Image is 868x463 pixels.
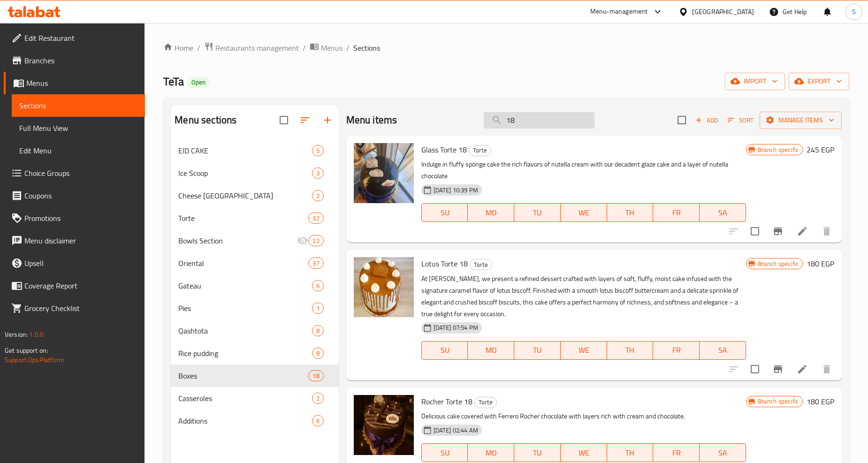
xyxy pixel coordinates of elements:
span: Select all sections [274,110,294,130]
span: Sort items [722,113,760,128]
span: Select to update [745,221,765,241]
span: 8 [312,326,323,335]
span: Torte [178,213,308,224]
a: Restaurants management [204,42,299,54]
span: 5 [312,146,323,155]
span: [DATE] 07:54 PM [430,323,482,332]
span: Branch specific [754,145,802,154]
span: FR [657,343,696,357]
button: Manage items [760,112,842,129]
span: [DATE] 10:39 PM [430,186,482,195]
div: Torte [470,259,492,270]
div: items [312,145,324,156]
h6: 180 EGP [807,257,834,270]
li: / [197,42,200,53]
div: items [312,393,324,404]
span: Oriental [178,258,308,269]
a: Edit Menu [12,139,145,162]
span: Sections [353,42,380,53]
span: 1.0.0 [29,328,44,341]
span: WE [564,206,603,220]
div: items [312,167,324,179]
a: Edit menu item [797,226,808,237]
div: Cheese Dubai [178,190,312,201]
span: Coverage Report [24,280,137,291]
span: Branch specific [754,397,802,406]
button: TU [514,203,561,222]
button: export [789,73,849,90]
button: Sort [725,113,756,128]
div: items [312,303,324,314]
span: SU [426,343,464,357]
button: MO [468,203,514,222]
span: Torte [475,397,496,408]
div: Open [188,77,209,88]
button: delete [815,358,838,380]
a: Choice Groups [4,162,145,184]
span: S [852,7,856,17]
div: Boxes18 [171,364,338,387]
button: TU [514,443,561,462]
a: Home [163,42,193,53]
div: Ice Scoop [178,167,312,179]
p: At [PERSON_NAME], we present a refined dessert crafted with layers of soft, fluffy, moist cake in... [421,273,746,320]
span: Select section [672,110,692,130]
span: 2 [312,394,323,403]
a: Support.OpsPlatform [5,354,64,366]
li: / [303,42,306,53]
span: TU [518,206,557,220]
button: TH [607,341,654,360]
span: Pies [178,303,312,314]
div: Ice Scoop3 [171,162,338,184]
div: Pies1 [171,297,338,319]
div: Torte [474,397,497,408]
img: Lotus Torte 18 [354,257,414,317]
button: SU [421,341,468,360]
span: Add [694,115,719,126]
a: Edit Restaurant [4,27,145,49]
span: Coupons [24,190,137,201]
span: Select to update [745,359,765,379]
span: Bowls Section [178,235,297,246]
input: search [484,112,594,129]
span: WE [564,446,603,460]
span: Boxes [178,370,308,381]
div: items [312,280,324,291]
div: [GEOGRAPHIC_DATA] [692,7,754,17]
span: Edit Restaurant [24,32,137,44]
button: FR [653,203,700,222]
span: 6 [312,281,323,290]
span: 18 [309,372,323,380]
div: items [308,213,323,224]
span: Gateau [178,280,312,291]
span: Rice pudding [178,348,312,359]
a: Edit menu item [797,364,808,375]
li: / [346,42,350,53]
a: Upsell [4,252,145,274]
h6: 245 EGP [807,143,834,156]
div: Gateau6 [171,274,338,297]
a: Coupons [4,184,145,207]
span: 2 [312,191,323,200]
div: items [312,325,324,336]
span: MO [472,343,510,357]
button: WE [561,443,607,462]
span: Qashtota [178,325,312,336]
img: Rocher Torte 18 [354,395,414,455]
span: MO [472,206,510,220]
h2: Menu sections [175,113,236,127]
span: FR [657,446,696,460]
h2: Menu items [346,113,397,127]
button: SU [421,443,468,462]
span: Branch specific [754,259,802,268]
span: Version: [5,328,28,341]
button: Branch-specific-item [767,220,789,243]
span: Grocery Checklist [24,303,137,314]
